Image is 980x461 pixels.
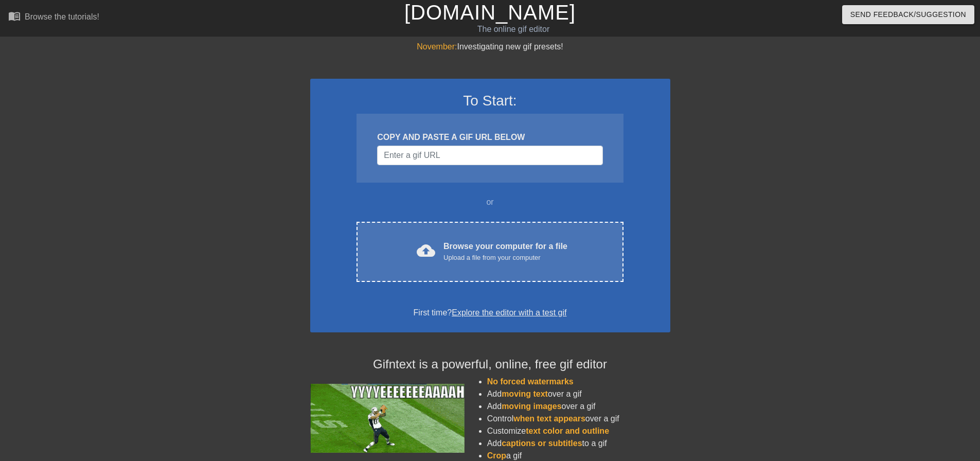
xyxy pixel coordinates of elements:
span: moving text [502,389,548,398]
div: COPY AND PASTE A GIF URL BELOW [377,131,602,144]
a: Browse the tutorials! [8,10,99,26]
div: The online gif editor [332,23,695,36]
a: Explore the editor with a test gif [452,308,566,317]
span: November: [417,42,457,51]
div: First time? [324,307,657,319]
span: cloud_upload [417,241,435,260]
div: Browse the tutorials! [25,12,99,21]
span: Send Feedback/Suggestion [850,8,966,21]
span: No forced watermarks [487,377,574,386]
img: football_small.gif [310,384,465,453]
span: text color and outline [526,427,609,435]
li: Control over a gif [487,413,670,425]
div: or [337,196,644,208]
button: Send Feedback/Suggestion [842,5,974,24]
span: moving images [502,402,561,411]
li: Customize [487,425,670,437]
li: Add over a gif [487,400,670,413]
div: Browse your computer for a file [443,240,567,263]
div: Investigating new gif presets! [310,41,670,53]
h3: To Start: [324,92,657,110]
span: menu_book [8,10,21,22]
span: when text appears [513,414,585,423]
h4: Gifntext is a powerful, online, free gif editor [310,357,670,372]
li: Add to a gif [487,437,670,450]
li: Add over a gif [487,388,670,400]
span: captions or subtitles [502,439,582,448]
a: [DOMAIN_NAME] [404,1,576,24]
span: Crop [487,451,506,460]
div: Upload a file from your computer [443,253,567,263]
input: Username [377,146,602,165]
